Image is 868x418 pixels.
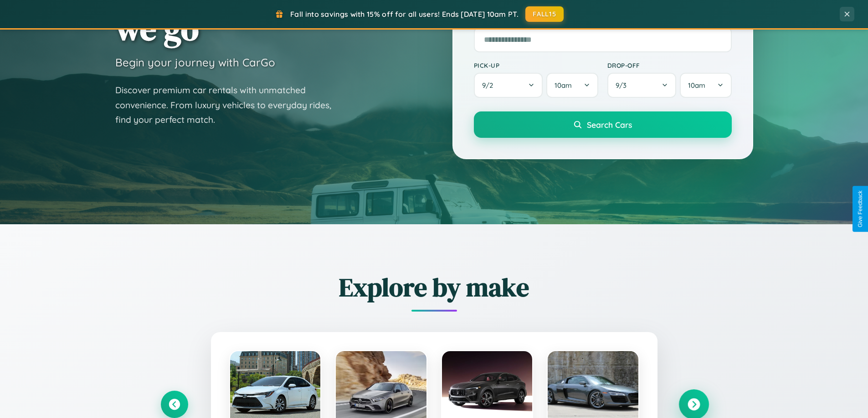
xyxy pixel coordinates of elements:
[474,111,732,138] button: Search Cars
[115,83,343,127] p: Discover premium car rentals with unmatched convenience. From luxury vehicles to everyday rides, ...
[474,61,598,69] label: Pick-up
[680,73,731,98] button: 10am
[474,73,543,98] button: 9/2
[161,270,708,305] h2: Explore by make
[688,81,705,90] span: 10am
[525,6,564,22] button: FALL15
[546,73,598,98] button: 10am
[555,81,572,90] span: 10am
[616,81,631,90] span: 9 / 3
[607,73,677,98] button: 9/3
[290,10,519,19] span: Fall into savings with 15% off for all users! Ends [DATE] 10am PT.
[607,61,732,69] label: Drop-off
[587,120,632,130] span: Search Cars
[482,81,498,90] span: 9 / 2
[115,55,275,69] h3: Begin your journey with CarGo
[857,191,863,227] div: Give Feedback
